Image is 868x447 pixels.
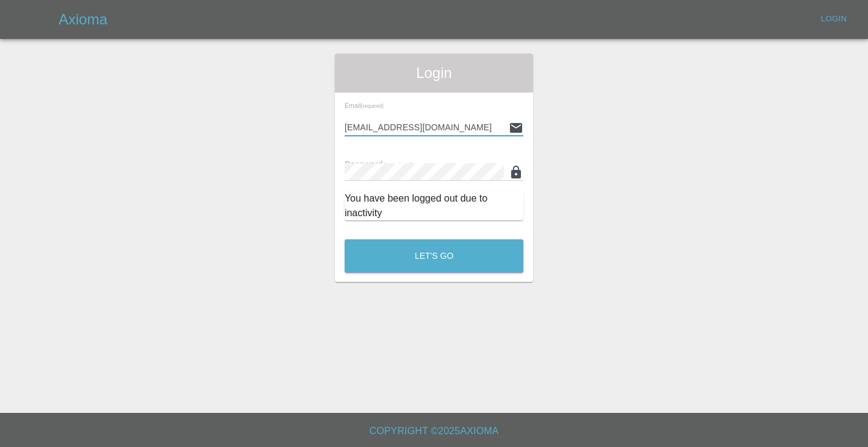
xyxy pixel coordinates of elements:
h6: Copyright © 2025 Axioma [10,423,858,440]
span: Login [345,63,523,83]
small: (required) [382,161,413,169]
button: Let's Go [345,239,523,273]
h5: Axioma [59,10,107,29]
div: You have been logged out due to inactivity [345,191,523,220]
a: Login [814,10,853,29]
span: Email [345,102,384,109]
span: Password [345,160,413,169]
small: (required) [361,104,384,109]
